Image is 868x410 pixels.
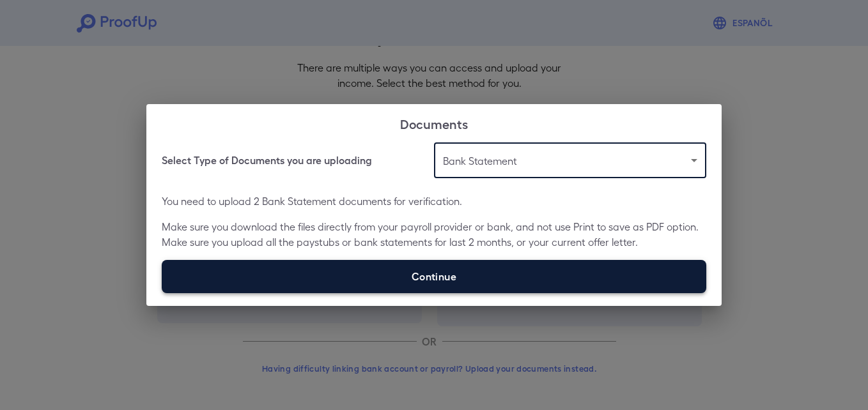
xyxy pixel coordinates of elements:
p: Make sure you download the files directly from your payroll provider or bank, and not use Print t... [162,219,706,250]
label: Continue [162,260,706,293]
h2: Documents [146,104,722,142]
h6: Select Type of Documents you are uploading [162,153,372,168]
p: You need to upload 2 Bank Statement documents for verification. [162,194,706,209]
div: Bank Statement [434,142,706,178]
